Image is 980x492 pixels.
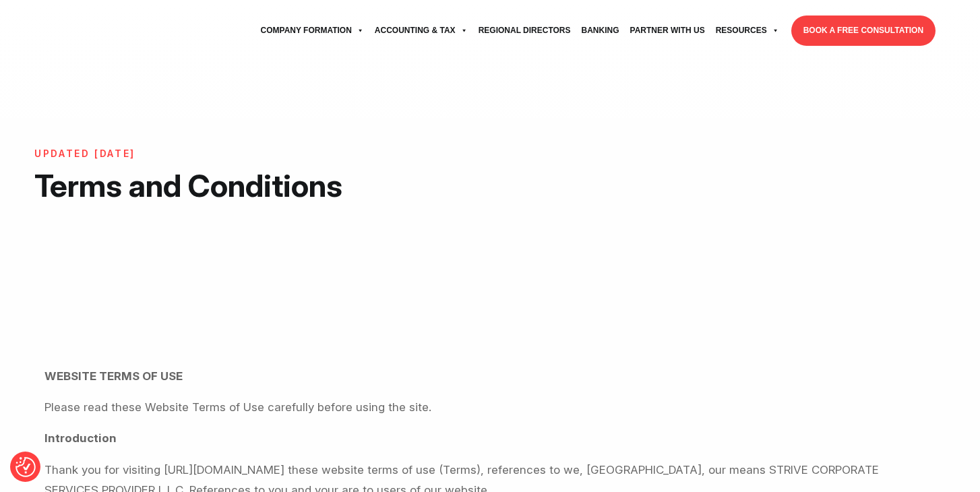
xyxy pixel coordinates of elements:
[44,397,936,417] p: Please read these Website Terms of Use carefully before using the site.
[473,12,576,49] a: Regional Directors
[44,431,117,445] strong: Introduction
[625,12,710,49] a: Partner with Us
[16,457,36,477] button: Consent Preferences
[44,369,183,383] strong: WEBSITE TERMS OF USE
[255,12,369,49] a: Company Formation
[791,16,936,46] a: BOOK A FREE CONSULTATION
[16,457,36,477] img: Revisit consent button
[369,12,473,49] a: Accounting & Tax
[576,12,625,49] a: Banking
[34,148,426,160] h6: UPDATED [DATE]
[710,12,785,49] a: Resources
[44,14,146,48] img: svg+xml;nitro-empty-id=MTU4OjExNQ==-1;base64,PHN2ZyB2aWV3Qm94PSIwIDAgNzU4IDI1MSIgd2lkdGg9Ijc1OCIg...
[34,166,426,205] h1: Terms and Conditions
